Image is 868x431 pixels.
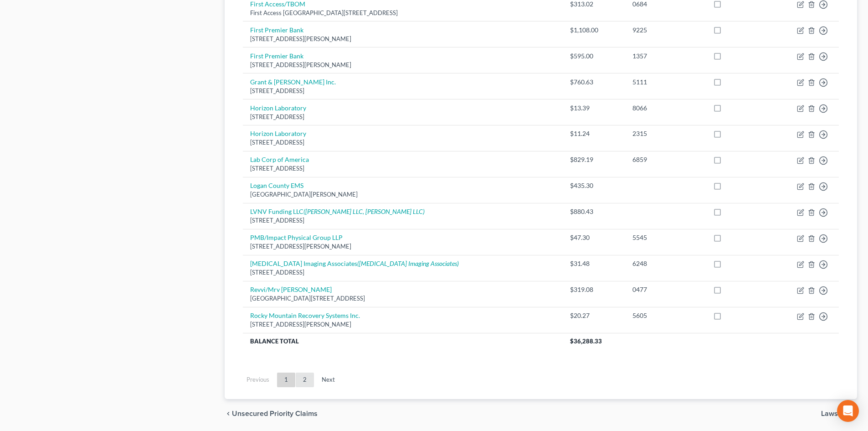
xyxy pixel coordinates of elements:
[250,268,555,277] div: [STREET_ADDRESS]
[232,410,318,417] span: Unsecured Priority Claims
[570,52,618,61] div: $595.00
[821,410,857,417] button: Lawsuits chevron_right
[250,320,555,329] div: [STREET_ADDRESS][PERSON_NAME]
[357,260,459,267] i: ([MEDICAL_DATA] Imaging Associates)
[632,26,699,35] div: 9225
[250,130,306,137] a: Horizon Laboratory
[632,259,699,268] div: 6248
[303,208,425,215] i: ([PERSON_NAME] LLC, [PERSON_NAME] LLC)
[570,155,618,164] div: $829.19
[821,410,850,417] span: Lawsuits
[570,259,618,268] div: $31.48
[632,285,699,294] div: 0477
[250,104,306,112] a: Horizon Laboratory
[570,285,618,294] div: $319.08
[250,182,303,189] a: Logan County EMS
[250,294,555,303] div: [GEOGRAPHIC_DATA][STREET_ADDRESS]
[243,333,563,349] th: Balance Total
[570,338,602,345] span: $36,288.33
[837,400,859,422] div: Open Intercom Messenger
[250,156,309,163] a: Lab Corp of America
[632,104,699,113] div: 8066
[570,233,618,242] div: $47.30
[250,26,303,34] a: First Premier Bank
[250,312,360,319] a: Rocky Mountain Recovery Systems Inc.
[250,242,555,251] div: [STREET_ADDRESS][PERSON_NAME]
[570,104,618,113] div: $13.39
[632,233,699,242] div: 5545
[632,311,699,320] div: 5605
[570,78,618,87] div: $760.63
[314,373,342,387] a: Next
[632,155,699,164] div: 6859
[250,164,555,173] div: [STREET_ADDRESS]
[250,35,555,43] div: [STREET_ADDRESS][PERSON_NAME]
[250,208,425,215] a: LVNV Funding LLC([PERSON_NAME] LLC, [PERSON_NAME] LLC)
[250,286,332,293] a: Revvi/Mrv [PERSON_NAME]
[277,373,295,387] a: 1
[570,181,618,190] div: $435.30
[250,61,555,69] div: [STREET_ADDRESS][PERSON_NAME]
[250,138,555,147] div: [STREET_ADDRESS]
[250,9,555,17] div: First Access [GEOGRAPHIC_DATA][STREET_ADDRESS]
[570,311,618,320] div: $20.27
[250,260,459,267] a: [MEDICAL_DATA] Imaging Associates([MEDICAL_DATA] Imaging Associates)
[225,410,232,417] i: chevron_left
[250,234,343,241] a: PMB/Impact Physical Group LLP
[250,52,303,60] a: First Premier Bank
[250,87,555,95] div: [STREET_ADDRESS]
[250,190,555,199] div: [GEOGRAPHIC_DATA][PERSON_NAME]
[632,129,699,138] div: 2315
[570,26,618,35] div: $1,108.00
[250,216,555,225] div: [STREET_ADDRESS]
[632,78,699,87] div: 5111
[250,113,555,121] div: [STREET_ADDRESS]
[250,78,336,86] a: Grant & [PERSON_NAME] Inc.
[225,410,318,417] button: chevron_left Unsecured Priority Claims
[632,52,699,61] div: 1357
[296,373,314,387] a: 2
[570,207,618,216] div: $880.43
[570,129,618,138] div: $11.24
